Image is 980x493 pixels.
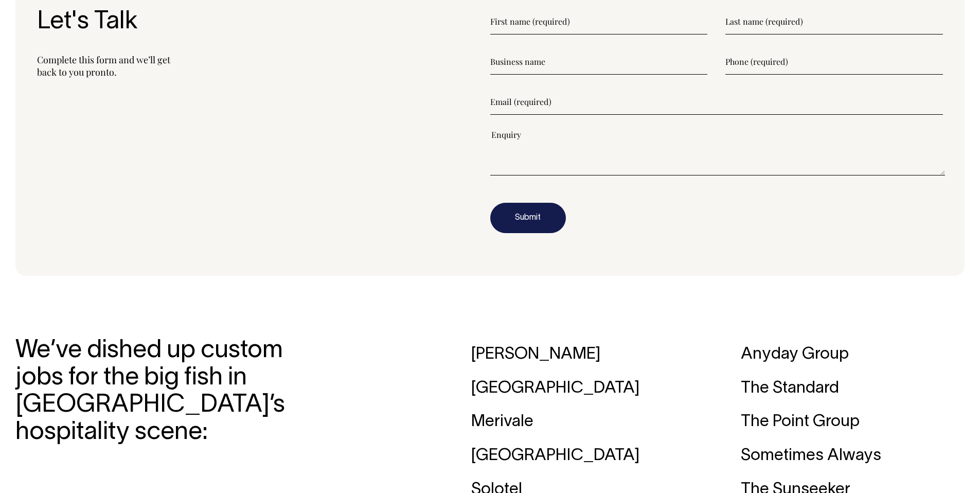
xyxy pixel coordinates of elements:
[490,9,708,34] input: First name (required)
[15,338,286,446] h3: We’ve dished up custom jobs for the big fish in [GEOGRAPHIC_DATA]’s hospitality scene:
[37,54,490,78] p: Complete this form and we’ll get back to you pronto.
[471,439,695,473] div: [GEOGRAPHIC_DATA]
[471,372,695,406] div: [GEOGRAPHIC_DATA]
[37,9,490,36] h3: Let's Talk
[725,9,943,34] input: Last name (required)
[725,49,943,75] input: Phone (required)
[471,405,695,439] div: Merivale
[490,49,708,75] input: Business name
[471,338,695,372] div: [PERSON_NAME]
[741,338,965,372] div: Anyday Group
[490,89,943,115] input: Email (required)
[741,405,965,439] div: The Point Group
[490,203,566,234] button: Submit
[741,439,965,473] div: Sometimes Always
[741,372,965,406] div: The Standard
